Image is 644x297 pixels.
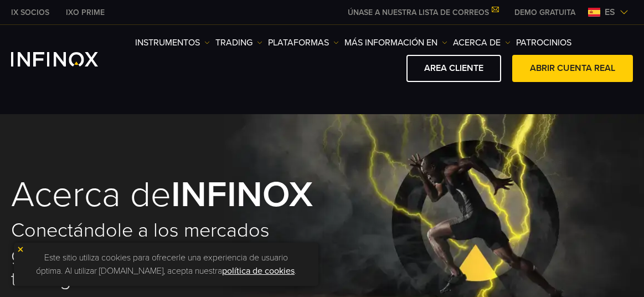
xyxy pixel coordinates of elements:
a: INFINOX MENU [506,7,584,18]
a: AREA CLIENTE [406,55,501,82]
span: es [600,6,620,19]
a: Patrocinios [516,36,571,49]
a: ABRIR CUENTA REAL [512,55,633,82]
p: Este sitio utiliza cookies para ofrecerle una experiencia de usuario óptima. Al utilizar [DOMAIN_... [19,248,313,280]
a: TRADING [215,36,262,49]
a: Más información en [344,36,447,49]
a: ACERCA DE [453,36,511,49]
a: INFINOX Logo [11,52,124,66]
a: PLATAFORMAS [268,36,339,49]
a: ÚNASE A NUESTRA LISTA DE CORREOS [339,8,506,17]
img: yellow close icon [17,245,24,253]
a: política de cookies [222,265,295,276]
a: Instrumentos [135,36,210,49]
a: INFINOX [58,7,113,18]
a: INFINOX [3,7,58,18]
strong: INFINOX [171,173,313,217]
h2: Conectándole a los mercados globales colocando el poder del trading en sus manos. [11,218,322,291]
h1: Acerca de [11,177,322,213]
